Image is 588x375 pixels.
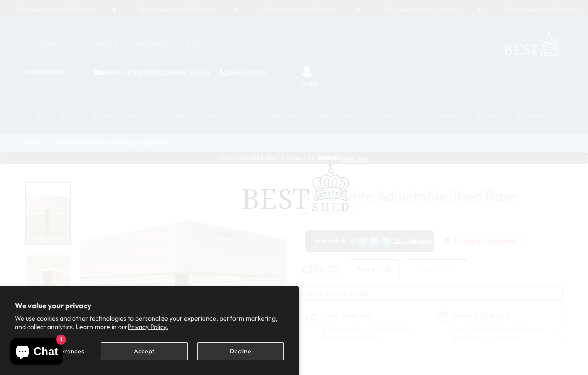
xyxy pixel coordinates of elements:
a: Privacy Policy. [128,323,168,331]
button: Accept [101,342,187,360]
button: Decline [197,342,284,360]
inbox-online-store-chat: Shopify online store chat [7,338,66,368]
h2: We value your privacy [15,301,284,310]
p: We use cookies and other technologies to personalize your experience, perform marketing, and coll... [15,314,284,331]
